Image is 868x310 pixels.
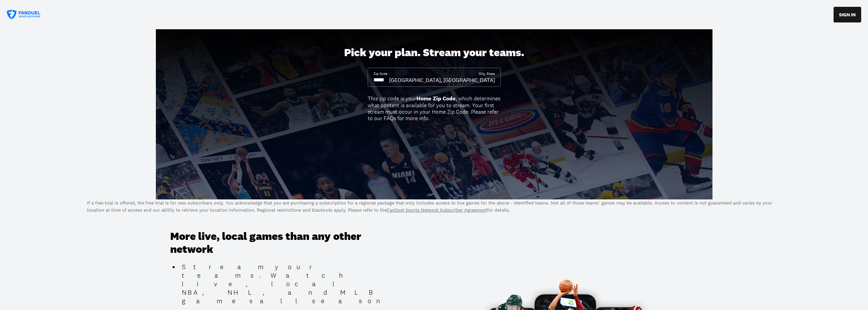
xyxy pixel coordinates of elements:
[479,71,495,76] div: City, State
[87,199,781,214] p: If a free trial is offered, the free trial is for new subscribers only. You acknowledge that you ...
[373,71,387,76] div: Zip Code
[344,46,524,59] div: Pick your plan. Stream your teams.
[368,95,501,121] div: This zip code is your , which determines what content is available for you to stream. Your first ...
[170,230,392,256] h3: More live, local games than any other network
[389,76,495,84] div: [GEOGRAPHIC_DATA], [GEOGRAPHIC_DATA]
[387,207,487,213] a: FanDuel Sports Network Subscriber Agreement
[416,95,456,102] b: Home Zip Code
[834,7,861,22] button: SIGN IN
[179,263,392,305] li: Stream your teams. Watch live, local NBA, NHL, and MLB games all season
